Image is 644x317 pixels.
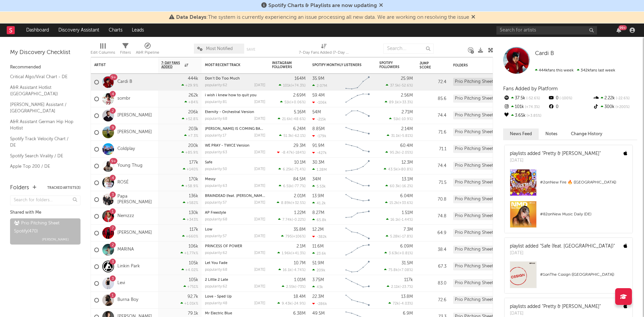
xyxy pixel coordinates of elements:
[189,211,198,215] div: 130k
[453,128,512,136] div: Prio Pitching Sheet Spotify (470)
[189,177,198,181] div: 170k
[453,111,512,119] div: Prio Pitching Sheet Spotify (470)
[312,84,327,88] div: 2.07M
[400,144,413,148] div: 60.4M
[188,144,198,148] div: 200k
[94,63,145,67] div: Artist
[10,84,74,98] a: A&R Assistant Hotlist ([GEOGRAPHIC_DATA])
[420,196,446,204] div: 70.8
[312,211,324,215] div: 8.27M
[453,178,512,187] div: Prio Pitching Sheet Spotify (470)
[277,201,306,205] div: ( )
[10,196,80,205] input: Search for folders...
[312,218,326,222] div: 65.8k
[280,100,306,104] div: ( )
[294,160,306,165] div: 10.1M
[385,201,413,205] div: ( )
[120,40,131,60] div: Filters
[293,235,305,239] span: +106 %
[91,49,115,57] div: Edit Columns
[117,280,125,286] a: Levi
[593,103,637,111] div: 300k
[268,3,377,8] span: Spotify Charts & Playlists are now updating
[205,144,265,148] div: WE PRAY - TWICE Version
[453,229,512,237] div: Prio Pitching Sheet Spotify (470)
[254,151,265,154] div: [DATE]
[189,127,198,131] div: 203k
[21,23,54,37] a: Dashboard
[277,150,306,155] div: ( )
[503,86,558,91] span: Fans Added by Platform
[453,95,512,103] div: Prio Pitching Sheet Spotify (470)
[183,201,198,205] div: +582 %
[292,117,305,121] span: -48.6 %
[104,23,127,37] a: Charts
[503,94,548,103] div: 37.5k
[205,211,265,215] div: AP Freestyle
[342,124,373,141] svg: Chart title
[205,127,277,131] a: [PERSON_NAME] IS COMING BACK SOON
[279,184,306,188] div: ( )
[293,184,305,188] span: -77.7 %
[254,184,265,188] div: [DATE]
[383,44,434,54] input: Search...
[278,217,306,222] div: ( )
[312,160,324,165] div: 30.3M
[205,194,266,198] a: BRAINDEAD (feat. [PERSON_NAME])
[453,212,512,220] div: Prio Pitching Sheet Spotify (470)
[510,150,601,157] div: playlists added
[564,128,609,140] button: Change History
[540,271,627,279] div: # 1 on The Cosign ([GEOGRAPHIC_DATA])
[399,201,412,205] span: +33.6 %
[205,63,255,67] div: Most Recent Track
[503,128,539,140] button: News Feed
[400,117,412,121] span: -10.9 %
[524,105,540,109] span: +74.3 %
[205,161,265,164] div: Safe
[420,246,446,254] div: 38.4
[402,177,413,181] div: 13.1M
[420,112,446,120] div: 74.4
[401,110,413,114] div: 2.71M
[117,264,140,269] a: Linkin Park
[342,174,373,191] svg: Chart title
[540,178,627,187] div: # 2 on New Fire 🔥 ([GEOGRAPHIC_DATA])
[379,3,383,8] span: Dismiss
[117,113,152,118] a: [PERSON_NAME]
[205,161,212,164] a: Safe
[390,184,399,188] span: 60.3k
[453,162,512,170] div: Prio Pitching Sheet Spotify (470)
[503,103,548,111] div: 101k
[293,93,306,98] div: 2.69M
[120,49,131,57] div: Filters
[342,91,373,107] svg: Chart title
[254,234,265,238] div: [DATE]
[453,78,512,86] div: Prio Pitching Sheet Spotify (470)
[390,84,399,88] span: 37.5k
[10,49,80,57] div: My Discovery Checklist
[503,111,548,120] div: 3.65k
[281,151,293,155] span: -8.47k
[205,117,227,121] div: popularity: 68
[278,167,306,171] div: ( )
[390,235,399,239] span: 5.28k
[205,228,212,231] a: Low
[312,144,324,148] div: 91.9M
[420,78,446,86] div: 72.4
[535,68,574,72] span: 444k fans this week
[205,144,250,148] a: WE PRAY - TWICE Version
[254,134,265,138] div: [DATE]
[386,217,413,222] div: ( )
[205,245,242,248] a: PRINCESS OF POWER
[188,76,198,81] div: 444k
[312,127,325,131] div: 8.85M
[299,49,349,57] div: 7-Day Fans Added (7-Day Fans Added)
[401,76,413,81] div: 25.9M
[505,261,632,293] a: #1onThe Cosign ([GEOGRAPHIC_DATA])
[180,251,198,255] div: +1.77k %
[400,84,412,88] span: -52.6 %
[279,83,306,88] div: ( )
[292,201,305,205] span: +32.5 %
[10,135,74,149] a: Spotify Track Velocity Chart / DE
[312,167,327,172] div: 1.28M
